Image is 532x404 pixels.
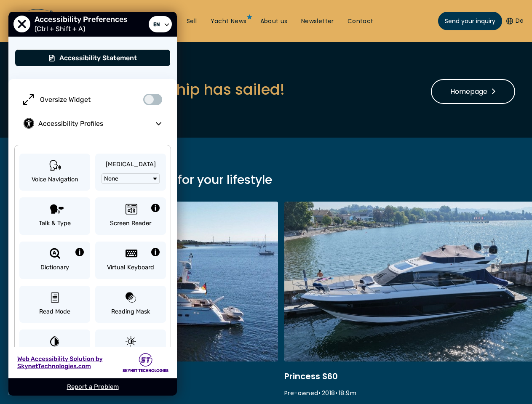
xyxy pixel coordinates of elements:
a: Report a Problem - opens in new tab [67,383,119,391]
span: [MEDICAL_DATA] [106,160,156,169]
button: Reading Mask [95,286,166,323]
span: None [104,175,118,182]
a: Sell [187,17,197,26]
button: Dictionary [19,242,90,279]
button: Screen Reader [95,197,166,235]
button: De [506,17,524,25]
a: Skynet - opens in new tab [8,347,177,378]
span: Homepage [450,86,496,97]
button: Accessibility Profiles [17,112,168,136]
button: Accessibility Statement [15,49,171,66]
a: Contact [348,17,374,26]
img: Web Accessibility Solution by Skynet Technologies [17,355,103,370]
span: (Ctrl + Shift + A) [35,25,89,33]
button: Read Mode [19,286,90,323]
img: Skynet [123,353,168,372]
a: Newsletter [301,17,334,26]
span: en [151,19,162,29]
button: Invert Colors [19,330,90,367]
button: Voice Navigation [19,154,90,191]
a: Homepage [431,79,515,104]
button: Virtual Keyboard [95,242,166,279]
button: Close Accessibility Preferences Menu [13,16,30,33]
a: About us [260,17,288,26]
div: User Preferences [8,12,177,396]
a: Select Language [149,16,172,33]
button: None [102,173,160,184]
a: Yacht News [211,17,247,26]
span: Accessibility Preferences [35,15,132,24]
a: Send your inquiry [438,12,502,30]
span: Oversize Widget [40,96,91,104]
span: Accessibility Profiles [38,120,149,128]
span: Accessibility Statement [59,54,137,62]
span: Send your inquiry [445,17,495,26]
button: Light Contrast [95,330,166,367]
button: Talk & Type [19,197,90,235]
